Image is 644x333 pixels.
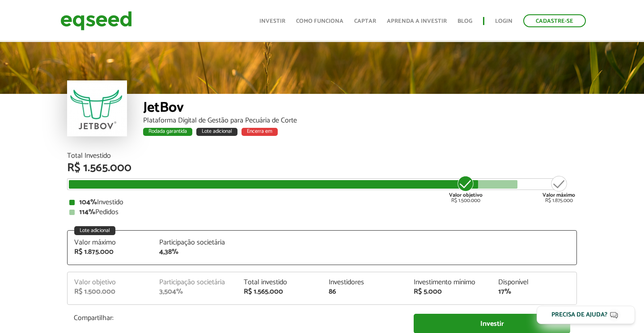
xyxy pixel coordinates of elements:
[498,288,570,295] div: 17%
[449,191,483,199] strong: Valor objetivo
[387,18,447,24] a: Aprenda a investir
[159,279,231,286] div: Participação societária
[241,128,278,136] div: Encerra em
[74,279,146,286] div: Valor objetivo
[449,175,483,203] div: R$ 1.500.000
[244,279,315,286] div: Total investido
[414,279,485,286] div: Investimento mínimo
[79,196,97,208] strong: 104%
[79,206,95,218] strong: 114%
[495,18,513,24] a: Login
[67,162,577,174] div: R$ 1.565.000
[354,18,376,24] a: Captar
[74,288,146,295] div: R$ 1.500.000
[74,314,400,322] p: Compartilhar:
[74,249,146,256] div: R$ 1.875.000
[69,209,575,216] div: Pedidos
[259,18,285,24] a: Investir
[542,175,575,203] div: R$ 1.875.000
[498,279,570,286] div: Disponível
[329,279,400,286] div: Investidores
[329,288,400,295] div: 86
[414,288,485,295] div: R$ 5.000
[143,128,192,136] div: Rodada garantida
[74,226,115,235] div: Lote adicional
[196,128,237,136] div: Lote adicional
[159,239,231,246] div: Participação societária
[542,191,575,199] strong: Valor máximo
[458,18,472,24] a: Blog
[74,239,146,246] div: Valor máximo
[159,288,231,295] div: 3,504%
[523,14,586,27] a: Cadastre-se
[60,9,132,33] img: EqSeed
[143,101,577,117] div: JetBov
[244,288,315,295] div: R$ 1.565.000
[159,249,231,256] div: 4,38%
[296,18,343,24] a: Como funciona
[67,152,577,160] div: Total Investido
[143,117,577,124] div: Plataforma Digital de Gestão para Pecuária de Corte
[69,199,575,206] div: Investido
